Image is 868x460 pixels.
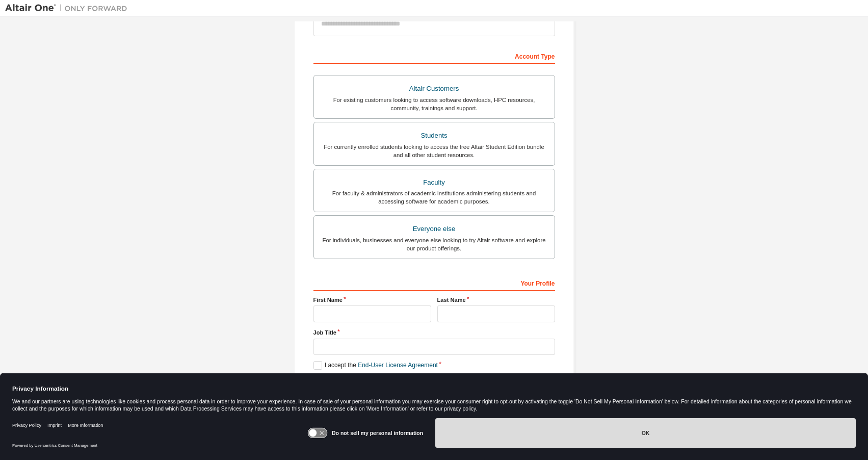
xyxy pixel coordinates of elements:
div: For faculty & administrators of academic institutions administering students and accessing softwa... [320,189,548,206]
div: For individuals, businesses and everyone else looking to try Altair software and explore our prod... [320,236,548,252]
div: Account Type [313,47,555,64]
div: Faculty [320,175,548,190]
div: For existing customers looking to access software downloads, HPC resources, community, trainings ... [320,96,548,112]
div: For currently enrolled students looking to access the free Altair Student Edition bundle and all ... [320,143,548,159]
label: First Name [313,296,431,304]
div: Everyone else [320,222,548,236]
label: I accept the [313,361,438,370]
div: Altair Customers [320,82,548,96]
label: Job Title [313,328,555,337]
div: Your Profile [313,274,555,291]
div: Students [320,129,548,143]
a: End-User License Agreement [358,362,438,369]
img: Altair One [5,3,133,13]
label: Last Name [437,296,555,304]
